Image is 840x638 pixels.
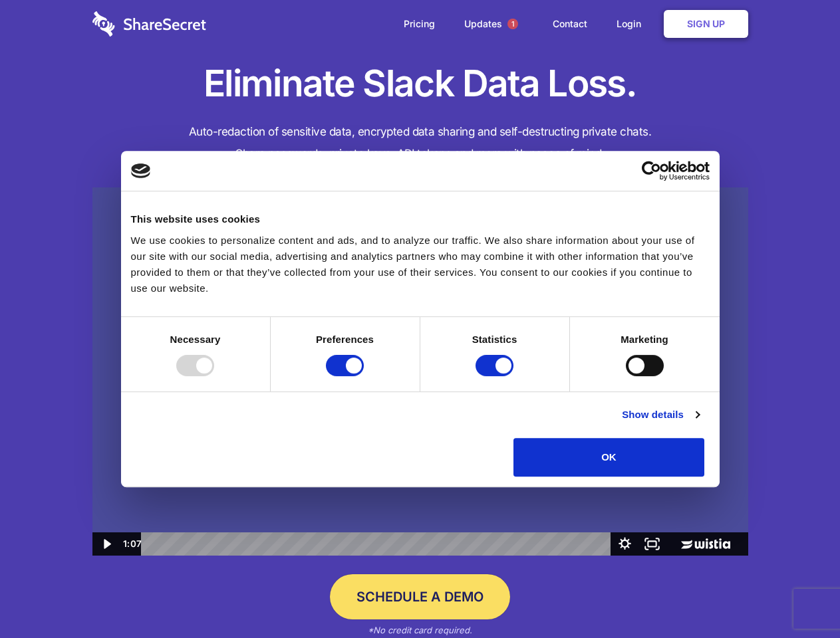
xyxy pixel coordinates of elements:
h4: Auto-redaction of sensitive data, encrypted data sharing and self-destructing private chats. Shar... [92,121,748,165]
img: logo [131,163,151,178]
div: We use cookies to personalize content and ads, and to analyze our traffic. We also share informat... [131,233,710,296]
button: Show settings menu [611,532,638,556]
button: Fullscreen [638,532,666,556]
a: Sign Up [664,10,748,38]
button: OK [513,438,704,477]
a: Login [603,3,661,45]
button: Play Video [92,532,120,556]
div: Playbar [152,532,605,556]
div: This website uses cookies [131,211,710,227]
strong: Preferences [316,334,374,345]
a: Pricing [390,3,448,45]
span: 1 [507,19,518,29]
a: Schedule a Demo [330,574,510,619]
em: *No credit card required. [368,625,472,635]
a: Wistia Logo -- Learn More [666,532,748,556]
strong: Necessary [170,334,221,345]
strong: Marketing [621,334,668,345]
img: Sharesecret [92,187,748,556]
h1: Eliminate Slack Data Loss. [92,60,748,108]
img: logo-wordmark-white-trans-d4663122ce5f474addd5e946df7df03e33cb6a1c49d2221995e7729f52c070b2.svg [92,11,206,37]
a: Show details [622,407,699,423]
a: Contact [539,3,601,45]
a: Usercentrics Cookiebot - opens in a new window [593,161,710,181]
strong: Statistics [472,334,517,345]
